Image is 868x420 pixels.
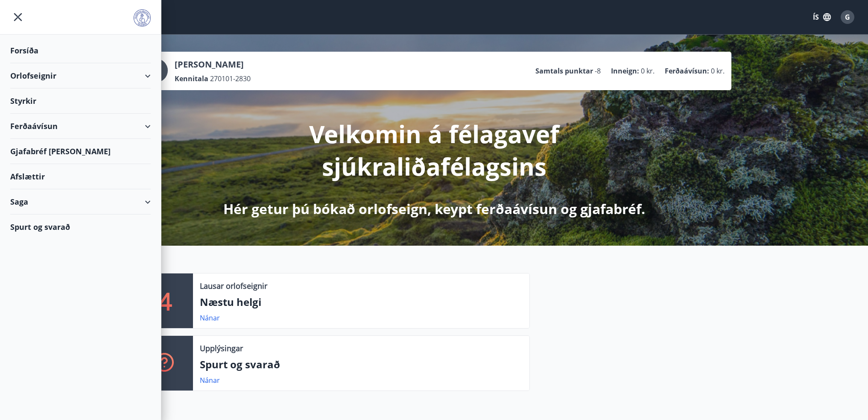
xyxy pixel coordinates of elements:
[223,200,645,218] p: Hér getur þú bókað orlofseign, keypt ferðaávísun og gjafabréf.
[641,66,655,76] span: 0 kr.
[10,164,151,189] div: Afslættir
[10,189,151,214] div: Saga
[200,343,243,354] p: Upplýsingar
[200,280,267,291] p: Lausar orlofseignir
[10,38,151,63] div: Forsíða
[175,59,251,70] p: [PERSON_NAME]
[711,66,725,76] span: 0 kr.
[837,7,858,27] button: G
[10,63,151,88] div: Orlofseignir
[10,88,151,114] div: Styrkir
[210,74,251,83] span: 270101-2830
[200,313,220,323] a: Nánar
[665,66,709,76] p: Ferðaávísun :
[200,295,523,309] p: Næstu helgi
[535,66,593,76] p: Samtals punktar
[611,66,639,76] p: Inneign :
[845,12,850,22] span: G
[134,9,151,26] img: union_logo
[158,285,172,317] p: 4
[808,9,836,25] button: ÍS
[209,117,660,182] p: Velkomin á félagavef sjúkraliðafélagsins
[595,66,601,76] span: -8
[10,9,26,25] button: menu
[175,74,208,83] p: Kennitala
[200,357,523,372] p: Spurt og svarað
[10,214,151,239] div: Spurt og svarað
[10,139,151,164] div: Gjafabréf [PERSON_NAME]
[200,376,220,385] a: Nánar
[10,114,151,139] div: Ferðaávísun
